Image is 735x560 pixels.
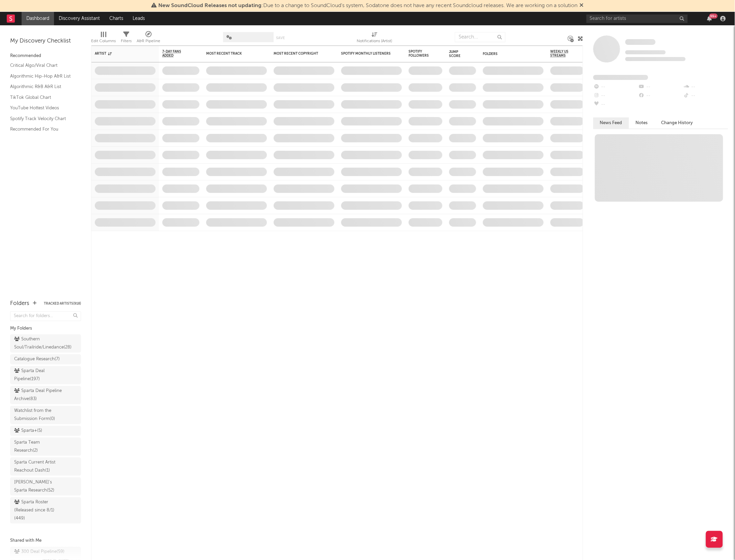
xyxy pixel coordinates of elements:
[159,3,262,8] span: New SoundCloud Releases not updating
[593,75,648,80] span: Fans Added by Platform
[709,13,718,19] div: 99 +
[10,537,81,545] div: Shared with Me
[14,548,64,556] div: 300 Deal Pipeline ( 59 )
[10,426,81,436] a: Sparta+(5)
[593,117,629,129] button: News Feed
[357,37,392,45] div: Notifications (Artist)
[14,478,62,495] div: [PERSON_NAME]'s Sparta Research ( 52 )
[10,438,81,456] a: Sparta Team Research(2)
[137,37,160,45] div: A&R Pipeline
[625,50,666,54] span: Tracking Since: [DATE]
[10,406,81,424] a: Watchlist from the Submission Form(0)
[593,91,638,100] div: --
[341,52,392,56] div: Spotify Monthly Listeners
[587,15,688,23] input: Search for artists
[638,83,683,91] div: --
[206,52,257,56] div: Most Recent Track
[10,497,81,524] a: Sparta Roster (Released since 8/1)(449)
[10,73,74,80] a: Algorithmic Hip-Hop A&R List
[14,498,62,523] div: Sparta Roster (Released since 8/1) ( 449 )
[629,117,655,129] button: Notes
[357,29,392,48] div: Notifications (Artist)
[10,354,81,364] a: Catalogue Research(7)
[14,335,72,352] div: Southern Soul/Trailride/Linedance ( 28 )
[593,100,638,109] div: --
[22,12,54,25] a: Dashboard
[625,39,656,46] a: Some Artist
[10,300,29,308] div: Folders
[683,83,728,91] div: --
[550,50,574,58] span: Weekly US Streams
[14,407,62,423] div: Watchlist from the Submission Form ( 0 )
[14,427,42,435] div: Sparta+ ( 5 )
[638,91,683,100] div: --
[655,117,700,129] button: Change History
[276,36,285,40] button: Save
[10,325,81,333] div: My Folders
[10,62,74,69] a: Critical Algo/Viral Chart
[274,52,324,56] div: Most Recent Copyright
[455,32,506,42] input: Search...
[625,39,656,45] span: Some Artist
[44,302,81,305] button: Tracked Artists(918)
[10,115,74,122] a: Spotify Track Velocity Chart
[449,50,466,58] div: Jump Score
[54,12,105,25] a: Discovery Assistant
[91,29,116,48] div: Edit Columns
[10,457,81,476] a: Sparta Current Artist Reachout Dash(1)
[10,125,74,133] a: Recommended For You
[121,37,132,45] div: Filters
[593,83,638,91] div: --
[14,387,62,403] div: Sparta Deal Pipeline Archive ( 83 )
[707,16,712,21] button: 99+
[10,37,81,45] div: My Discovery Checklist
[10,386,81,404] a: Sparta Deal Pipeline Archive(83)
[10,477,81,496] a: [PERSON_NAME]'s Sparta Research(52)
[137,29,160,48] div: A&R Pipeline
[625,57,686,61] span: 0 fans last week
[683,91,728,100] div: --
[10,52,81,60] div: Recommended
[14,355,60,363] div: Catalogue Research ( 7 )
[10,366,81,384] a: Sparta Deal Pipeline(197)
[91,37,116,45] div: Edit Columns
[14,439,62,455] div: Sparta Team Research ( 2 )
[14,367,62,383] div: Sparta Deal Pipeline ( 197 )
[14,458,62,475] div: Sparta Current Artist Reachout Dash ( 1 )
[483,52,534,56] div: Folders
[10,311,81,321] input: Search for folders...
[409,50,432,58] div: Spotify Followers
[162,50,189,58] span: 7-Day Fans Added
[10,104,74,112] a: YouTube Hottest Videos
[95,52,145,56] div: Artist
[10,334,81,353] a: Southern Soul/Trailride/Linedance(28)
[121,29,132,48] div: Filters
[128,12,149,25] a: Leads
[580,3,584,8] span: Dismiss
[10,83,74,90] a: Algorithmic R&B A&R List
[10,94,74,101] a: TikTok Global Chart
[159,3,578,8] span: : Due to a change to SoundCloud's system, Sodatone does not have any recent Soundcloud releases. ...
[105,12,128,25] a: Charts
